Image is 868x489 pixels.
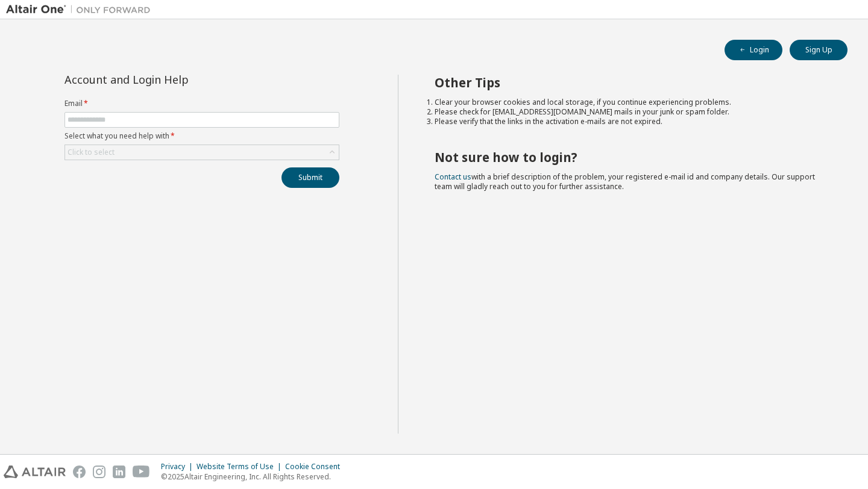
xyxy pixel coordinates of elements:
[281,167,339,188] button: Submit
[161,472,347,482] p: © 2025 Altair Engineering, Inc. All Rights Reserved.
[6,4,157,16] img: Altair One
[64,131,339,141] label: Select what you need help with
[285,462,347,472] div: Cookie Consent
[68,148,115,157] div: Click to select
[725,40,782,60] button: Login
[435,75,826,90] h2: Other Tips
[113,466,125,478] img: linkedin.svg
[790,40,848,60] button: Sign Up
[65,145,339,160] div: Click to select
[73,466,86,478] img: facebook.svg
[133,466,150,478] img: youtube.svg
[4,466,66,478] img: altair_logo.svg
[435,149,826,165] h2: Not sure how to login?
[435,172,471,182] a: Contact us
[435,98,826,107] li: Clear your browser cookies and local storage, if you continue experiencing problems.
[64,75,285,84] div: Account and Login Help
[161,462,197,472] div: Privacy
[435,117,826,126] li: Please verify that the links in the activation e-mails are not expired.
[64,99,339,108] label: Email
[93,466,105,478] img: instagram.svg
[435,172,815,192] span: with a brief description of the problem, your registered e-mail id and company details. Our suppo...
[197,462,285,472] div: Website Terms of Use
[435,107,826,117] li: Please check for [EMAIL_ADDRESS][DOMAIN_NAME] mails in your junk or spam folder.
